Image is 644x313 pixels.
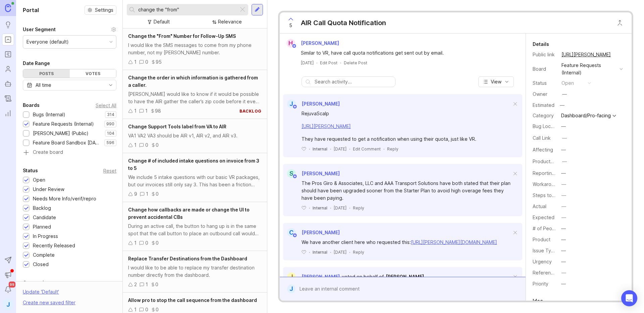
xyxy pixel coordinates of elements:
div: Category [533,112,556,119]
a: [URL][PERSON_NAME] [302,123,351,129]
span: [PERSON_NAME] [386,274,424,279]
label: Reference(s) [533,270,562,275]
a: H[PERSON_NAME] [282,39,344,48]
div: Posts [23,69,70,78]
a: [DATE] [301,60,314,66]
div: Feature Board Sandbox [DATE] [33,139,101,146]
div: The Pros Giro & Associates, LLC and AAA Transport Solutions have both stated that their plan shou... [302,180,512,202]
span: Replace Transfer Destinations from the Dashboard [128,256,247,261]
div: Backlog [33,204,51,212]
div: Feature Requests (Internal) [33,120,94,128]
a: S[PERSON_NAME] [283,169,340,178]
div: Bugs (Internal) [33,111,65,118]
div: J [287,272,296,281]
div: 0 [156,190,159,198]
div: · [309,249,310,255]
div: H [286,39,295,48]
h1: Portal [23,6,39,14]
span: [PERSON_NAME] [302,171,340,176]
svg: toggle icon [105,82,116,88]
div: Candidate [33,214,56,221]
img: member badge [291,44,297,49]
div: 0 [156,141,159,149]
a: J[PERSON_NAME] [283,272,340,281]
div: Create new saved filter [23,299,75,306]
a: Users [2,63,14,75]
span: [PERSON_NAME] [302,101,340,107]
label: Bug Location [533,123,562,129]
div: voted on behalf of [342,273,384,280]
div: Public link [533,51,556,58]
div: backlog [239,108,262,114]
div: — [558,101,567,110]
a: Change the "From" Number for Follow-Up SMSI would like the SMS messages to come from my phone num... [123,28,267,70]
a: [URL][PERSON_NAME][DOMAIN_NAME] [411,239,497,245]
div: 98 [155,107,161,115]
div: Internal [313,205,327,211]
div: Board [533,65,556,73]
span: Change how callbacks are made or change the UI to prevent accidental CBs [128,207,250,220]
div: Feature Requests (Internal) [561,62,617,76]
p: 990 [106,121,114,127]
div: We have another client here who requested this: [302,239,512,246]
div: Internal [313,249,327,255]
div: Companies [23,279,50,287]
time: [DATE] [301,60,314,65]
div: Closed [33,261,49,268]
div: Complete [33,251,55,259]
div: Edit Post [320,60,337,66]
span: Allow pro to stop the call sequence from the dashboard [128,297,257,303]
div: Status [533,79,556,87]
div: J [287,100,296,108]
div: J [2,298,14,310]
div: Default [154,18,170,25]
div: They have requested to get a notification when using their quota, just like VR. [302,135,512,143]
span: [PERSON_NAME] [302,274,340,279]
div: 95 [156,58,162,66]
a: Autopilot [2,78,14,90]
div: Status [23,167,38,175]
div: Details [533,40,549,48]
a: Changelog [2,92,14,105]
label: Urgency [533,259,552,264]
div: Reset [103,169,116,173]
div: 0 [145,239,148,247]
p: 596 [106,140,114,145]
div: · [383,146,384,152]
a: Change Support Tools label from VA to AIRVA1 VA2 VA3 should be AIR v1, AIR v2, and AIR v3.100 [123,119,267,153]
time: [DATE] [334,205,346,210]
div: · [330,146,331,152]
div: · [309,205,310,211]
div: Reply [387,146,398,152]
div: — [561,192,566,199]
div: VA1 VA2 VA3 should be AIR v1, AIR v2, and AIR v3. [128,132,262,139]
img: member badge [292,174,297,179]
button: ProductboardID [560,157,569,166]
div: 2 [134,281,137,288]
div: — [561,258,566,265]
span: 99 [9,281,15,288]
span: View [491,78,501,85]
label: Expected [533,214,554,220]
label: Issue Type [533,248,557,253]
div: · [349,249,350,255]
span: Settings [95,7,113,13]
div: — [561,225,566,232]
div: Open [33,176,45,184]
span: Change the order in which information is gathered from a caller. [128,75,258,88]
div: — [561,181,566,188]
input: Search... [138,6,236,13]
div: S [287,169,296,178]
div: — [561,280,566,288]
p: 314 [107,112,114,117]
span: Change # of included intake questions on invoice from 3 to 5 [128,158,259,171]
button: Close button [613,16,627,29]
a: Settings [85,5,116,15]
div: · [330,249,331,255]
button: Send to Autopilot [2,254,14,266]
div: — [561,247,566,254]
a: Portal [2,34,14,46]
div: Estimated [533,103,554,108]
div: Boards [23,101,40,109]
div: — [561,146,566,153]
